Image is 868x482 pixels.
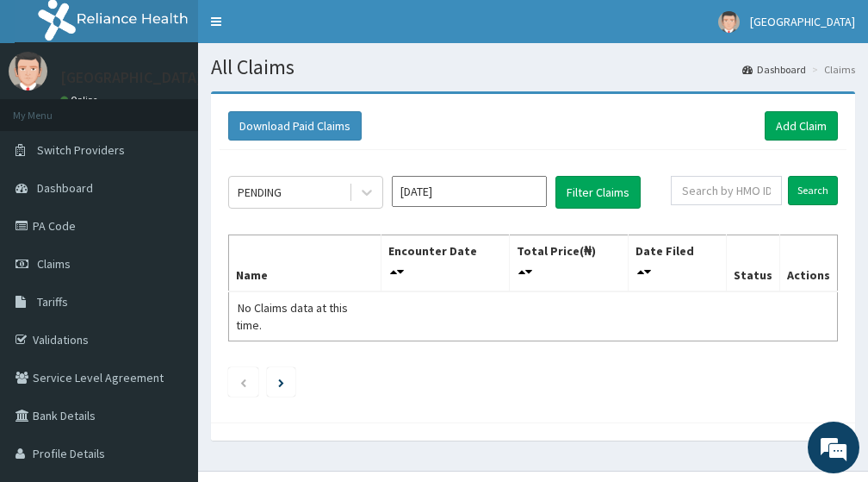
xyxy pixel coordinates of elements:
[555,176,641,209] button: Filter Claims
[37,256,71,272] span: Claims
[629,235,727,292] th: Date Filed
[37,142,125,158] span: Switch Providers
[750,14,855,29] span: [GEOGRAPHIC_DATA]
[9,52,47,91] img: User Image
[37,294,68,310] span: Tariffs
[60,94,102,106] a: Online
[60,70,202,85] p: [GEOGRAPHIC_DATA]
[718,11,740,33] img: User Image
[211,56,855,78] h1: All Claims
[229,235,381,292] th: Name
[671,176,782,205] input: Search by HMO ID
[228,111,362,141] button: Download Paid Claims
[37,180,93,196] span: Dashboard
[236,300,348,333] span: No Claims data at this time.
[239,374,247,390] a: Previous page
[788,176,838,205] input: Search
[726,235,779,292] th: Status
[779,235,837,292] th: Actions
[765,111,838,141] a: Add Claim
[808,62,855,77] li: Claims
[510,235,629,292] th: Total Price(₦)
[742,62,806,77] a: Dashboard
[381,235,510,292] th: Encounter Date
[238,184,282,201] div: PENDING
[278,374,284,390] a: Next page
[392,176,547,207] input: Select Month and Year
